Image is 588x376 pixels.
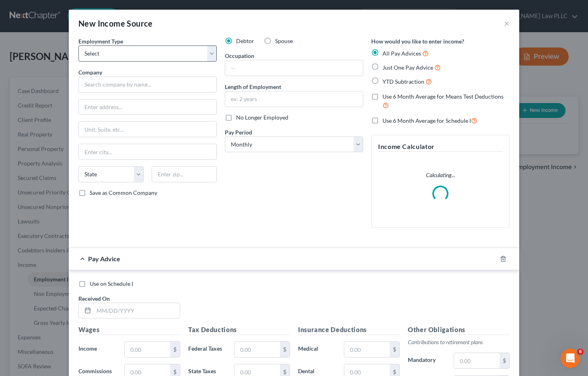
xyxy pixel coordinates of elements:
[390,342,399,357] div: $
[90,189,157,196] span: Save as Common Company
[152,166,217,182] input: Enter zip...
[170,342,180,357] div: $
[382,117,471,124] span: Use 6 Month Average for Schedule I
[225,60,363,76] input: --
[79,122,216,137] input: Unit, Suite, etc...
[504,19,510,28] button: ×
[294,341,340,357] label: Medical
[88,255,120,262] span: Pay Advice
[382,78,424,85] span: YTD Subtraction
[408,338,510,346] p: Contributions to retirement plans
[408,325,510,335] h5: Other Obligations
[90,280,133,287] span: Use on Schedule I
[454,353,500,368] input: 0.00
[280,342,290,357] div: $
[577,349,584,355] span: 6
[79,99,216,115] input: Enter address...
[78,38,123,45] span: Employment Type
[188,325,290,335] h5: Tax Deductions
[225,83,281,91] label: Length of Employment
[382,50,421,57] span: All Pay Advices
[125,342,170,357] input: 0.00
[225,91,363,107] input: ex: 2 years
[371,37,464,45] label: How would you like to enter income?
[78,325,180,335] h5: Wages
[382,64,433,71] span: Just One Pay Advice
[561,349,580,368] iframe: Intercom live chat
[78,295,110,302] span: Received On
[78,18,153,29] div: New Income Source
[378,142,503,152] h5: Income Calculator
[78,69,102,76] span: Company
[500,353,509,368] div: $
[298,325,400,335] h5: Insurance Deductions
[225,129,252,136] span: Pay Period
[378,171,503,179] p: Calculating...
[184,341,230,357] label: Federal Taxes
[382,93,504,100] span: Use 6 Month Average for Means Test Deductions
[275,37,293,44] span: Spouse
[234,342,280,357] input: 0.00
[344,342,390,357] input: 0.00
[236,114,288,121] span: No Longer Employed
[78,76,217,93] input: Search company by name...
[404,353,450,369] label: Mandatory
[94,303,180,318] input: MM/DD/YYYY
[225,52,254,60] label: Occupation
[79,144,216,159] input: Enter city...
[78,345,97,352] span: Income
[236,37,254,44] span: Debtor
